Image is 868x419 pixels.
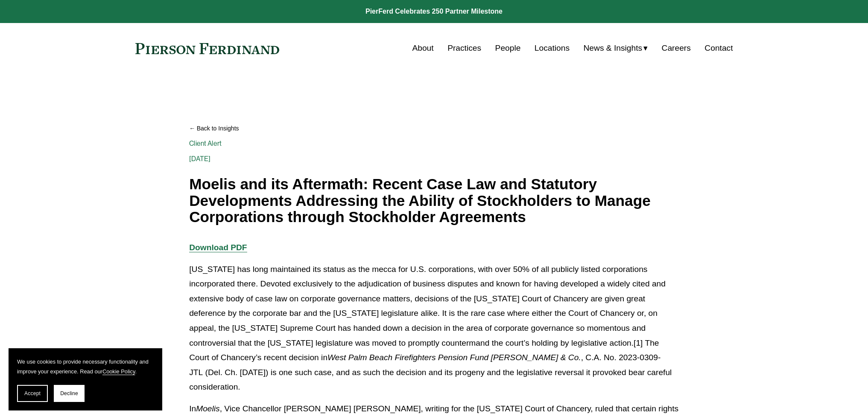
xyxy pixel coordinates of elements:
a: Practices [447,40,481,56]
a: folder dropdown [584,40,648,56]
a: People [495,40,521,56]
a: Client Alert [189,139,222,147]
span: Accept [24,390,41,396]
a: Locations [535,40,570,56]
h1: Moelis and its Aftermath: Recent Case Law and Statutory Developments Addressing the Ability of St... [189,176,679,225]
a: Cookie Policy [102,368,135,375]
a: Contact [704,40,733,56]
em: Moelis [196,404,219,413]
button: Accept [17,385,48,402]
p: [US_STATE] has long maintained its status as the mecca for U.S. corporations, with over 50% of al... [189,262,679,395]
a: Back to Insights [189,121,679,136]
a: Careers [662,40,691,56]
section: Cookie banner [9,348,162,410]
span: Decline [60,390,78,396]
p: We use cookies to provide necessary functionality and improve your experience. Read our . [17,357,154,376]
a: Download PDF [189,243,247,252]
button: Decline [54,385,85,402]
span: [DATE] [189,155,210,163]
span: News & Insights [584,41,643,56]
a: About [412,40,433,56]
em: West Palm Beach Firefighters Pension Fund [PERSON_NAME] & Co. [327,353,581,362]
